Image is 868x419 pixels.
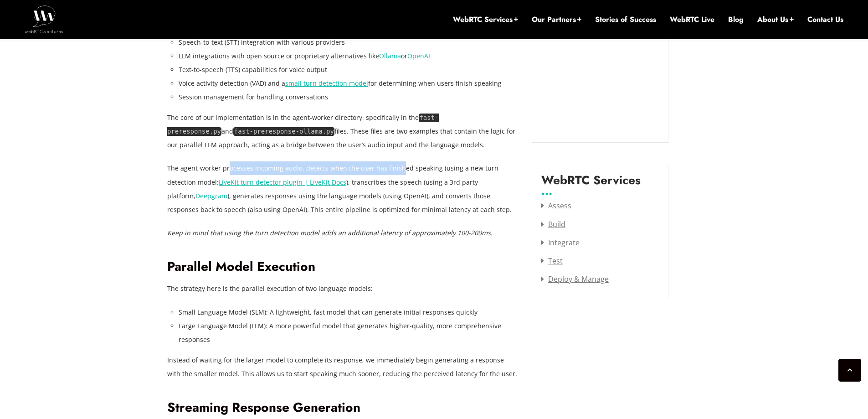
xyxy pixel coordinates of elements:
[285,79,368,88] a: small turn detection model
[167,353,518,381] p: Instead of waiting for the larger model to complete its response, we immediately begin generating...
[541,201,571,211] a: Assess
[167,228,493,237] em: Keep in mind that using the turn detection model adds an additional latency of approximately 100-...
[807,15,843,25] a: Contact Us
[167,161,518,216] p: The agent-worker processes incoming audio, detects when the user has finished speaking (using a n...
[25,5,63,33] img: WebRTC.ventures
[179,319,518,347] li: Large Language Model (LLM): A more powerful model that generates higher-quality, more comprehensi...
[541,238,580,248] a: Integrate
[757,15,794,25] a: About Us
[453,15,518,25] a: WebRTC Services
[179,90,518,104] li: Session management for handling conversations
[541,173,641,194] label: WebRTC Services
[532,15,581,25] a: Our Partners
[670,15,714,25] a: WebRTC Live
[195,191,227,200] a: Deepgram
[167,282,518,295] p: The strategy here is the parallel execution of two language models:
[167,114,439,136] code: fast-preresponse.py
[179,49,518,63] li: LLM integrations with open source or proprietary alternatives like or
[728,15,744,25] a: Blog
[541,3,659,133] iframe: Embedded CTA
[179,36,518,49] li: Speech-to-text (STT) integration with various providers
[167,259,518,275] h2: Parallel Model Execution
[407,52,430,60] a: OpenAI
[179,77,518,90] li: Voice activity detection (VAD) and a for determining when users finish speaking
[179,63,518,77] li: Text-to-speech (TTS) capabilities for voice output
[167,400,518,416] h2: Streaming Response Generation
[541,256,563,266] a: Test
[167,111,518,152] p: The core of our implementation is in the agent-worker directory, specifically in the and files. T...
[219,178,346,186] a: LiveKit turn detector plugin | LiveKit Docs
[541,274,609,284] a: Deploy & Manage
[179,305,518,319] li: Small Language Model (SLM): A lightweight, fast model that can generate initial responses quickly
[595,15,656,25] a: Stories of Success
[541,219,565,229] a: Build
[233,127,334,136] code: fast-preresponse-ollama.py
[379,52,401,60] a: Ollama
